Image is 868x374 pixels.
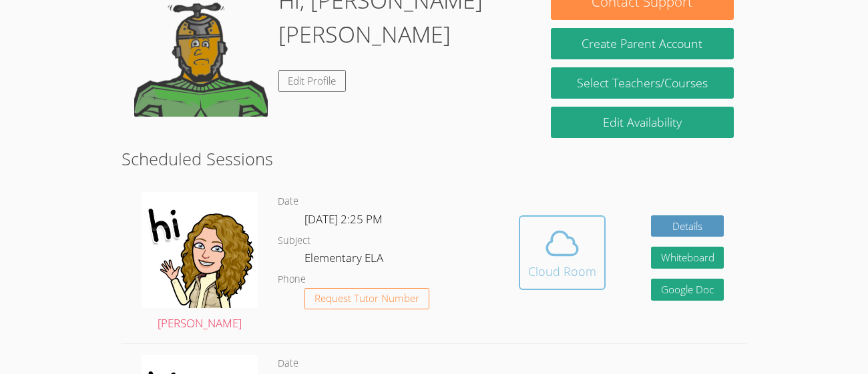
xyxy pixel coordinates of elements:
[314,293,419,303] span: Request Tutor Number
[142,192,258,308] img: e4a6bf7c944b6591f2be0db3312c297d0594d8ff037992c70c679e0557eee3e6.0.png
[278,193,298,210] dt: Date
[122,146,746,171] h2: Scheduled Sessions
[304,288,429,310] button: Request Tutor Number
[528,262,596,281] div: Cloud Room
[551,28,734,59] button: Create Parent Account
[304,249,386,271] dd: Elementary ELA
[551,67,734,99] a: Select Teachers/Courses
[651,279,724,301] a: Google Doc
[519,215,606,290] button: Cloud Room
[551,107,734,138] a: Edit Availability
[651,215,724,237] a: Details
[278,70,347,92] a: Edit Profile
[142,192,258,333] a: [PERSON_NAME]
[278,271,306,288] dt: Phone
[278,355,298,372] dt: Date
[651,247,724,269] button: Whiteboard
[304,211,383,227] span: [DATE] 2:25 PM
[278,233,310,249] dt: Subject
